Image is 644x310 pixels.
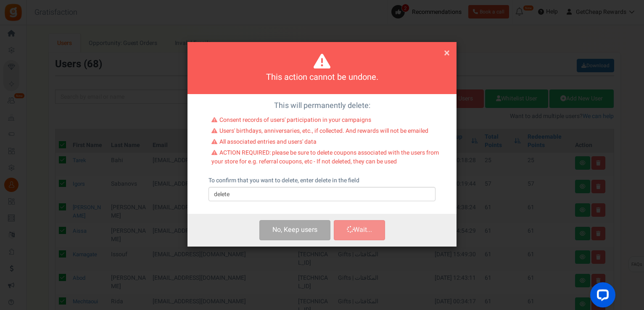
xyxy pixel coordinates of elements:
li: Consent records of users' participation in your campaigns [211,116,439,127]
span: s [314,225,317,235]
label: To confirm that you want to delete, enter delete in the field [209,176,359,185]
h4: This action cannot be undone. [198,71,446,84]
button: No, Keep users [259,220,330,240]
span: × [444,45,450,61]
li: All associated entries and users' data [211,138,439,149]
input: delete [209,187,435,201]
p: This will permanently delete: [194,100,450,111]
li: ACTION REQUIRED: please be sure to delete coupons associated with the users from your store for e... [211,149,439,168]
li: Users' birthdays, anniversaries, etc., if collected. And rewards will not be emailed [211,127,439,138]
